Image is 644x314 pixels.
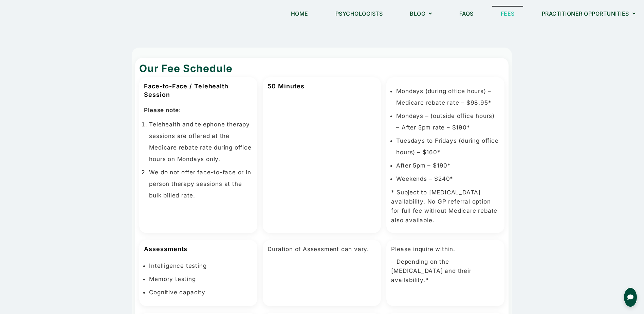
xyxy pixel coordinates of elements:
p: * Subject to [MEDICAL_DATA] availability. No GP referral option for full fee without Medicare reb... [391,188,500,225]
button: Open chat for queries [624,287,637,307]
li: Mondays (during office hours) – Medicare rebate rate – $98.95* [396,85,500,108]
p: Duration of Assessment can vary. [268,245,376,254]
p: – Depending on the [MEDICAL_DATA] and their availability.* [391,257,500,285]
li: After 5pm – $190* [396,160,500,171]
a: FAQs [451,6,482,21]
li: Mondays – (outside office hours) – After 5pm rate – $190* [396,110,500,133]
a: Blog [401,6,441,21]
a: Fees [492,6,523,21]
li: Telehealth and telephone therapy sessions are offered at the Medicare rebate rate during office h... [149,119,253,165]
a: Psychologists [327,6,391,21]
li: Tuesdays to Fridays (during office hours) – $160* [396,135,500,158]
a: Home [282,6,317,21]
h3: Face-to-Face / Telehealth Session [144,82,253,99]
li: Intelligence testing [149,260,253,272]
h2: Our Fee Schedule [139,61,504,75]
p: Please inquire within. [391,245,500,254]
strong: Please note: [144,107,181,114]
li: Memory testing [149,273,253,285]
li: Cognitive capacity [149,286,253,298]
h3: 50 Minutes [268,82,376,90]
h3: Assessments [144,245,253,253]
li: Weekends – $240* [396,173,500,185]
li: We do not offer face-to-face or in person therapy sessions at the bulk billed rate. [149,167,253,201]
